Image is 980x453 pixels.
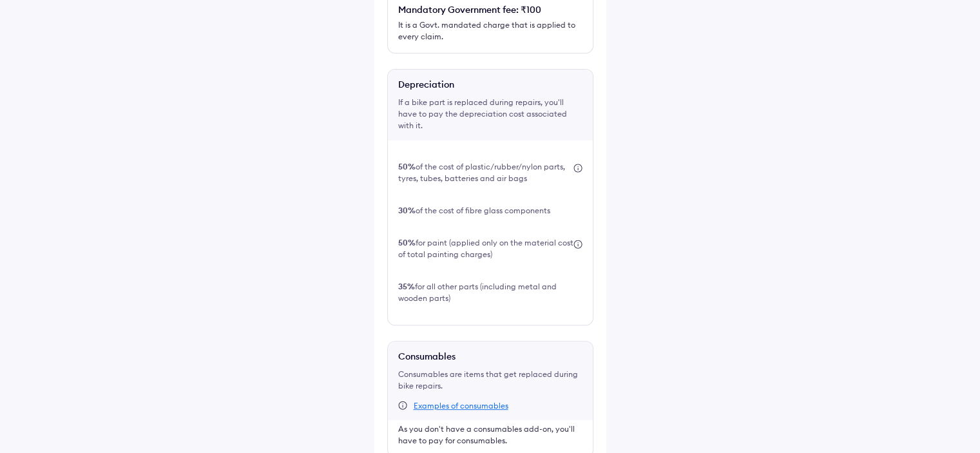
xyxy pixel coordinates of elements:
img: icon [573,240,582,249]
b: 50% [398,238,416,247]
div: It is a Govt. mandated charge that is applied to every claim. [398,19,582,43]
b: 50% [398,162,416,171]
div: of the cost of fibre glass components [398,205,550,217]
div: of the cost of plastic/rubber/nylon parts, tyres, tubes, batteries and air bags [398,161,573,184]
b: 35% [398,282,415,291]
div: Mandatory Government fee: ₹100 [398,3,582,16]
div: for all other parts (including metal and wooden parts) [398,281,582,304]
div: for paint (applied only on the material cost of total painting charges) [398,237,573,260]
div: As you don't have a consumables add-on, you'll have to pay for consumables. [398,423,582,447]
b: 30% [398,206,416,215]
div: Examples of consumables [414,401,508,411]
img: icon [573,164,582,173]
